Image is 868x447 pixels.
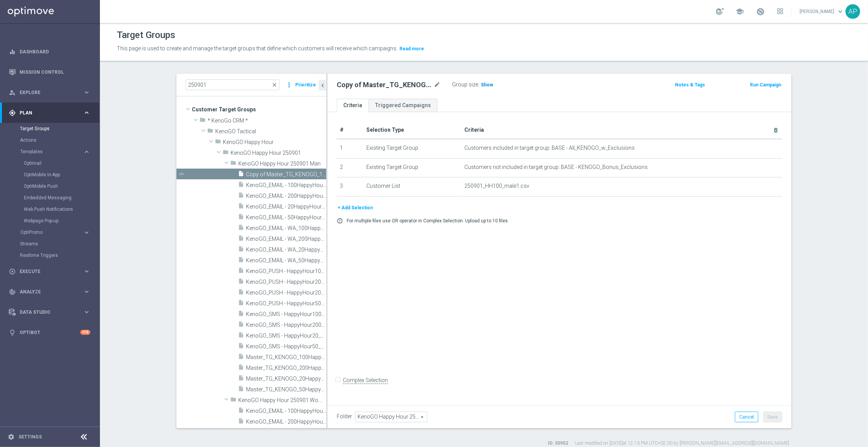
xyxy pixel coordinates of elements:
div: Data Studio [9,309,83,316]
button: Read more [399,45,425,53]
div: Actions [20,134,99,146]
div: Data Studio keyboard_arrow_right [8,309,91,315]
a: Dashboard [20,41,90,62]
label: Last modified on [DATE] at 12:13 PM UTC+02:00 by [PERSON_NAME][EMAIL_ADDRESS][DOMAIN_NAME] [575,440,790,447]
button: Save [763,412,782,422]
div: Analyze [9,288,83,295]
i: keyboard_arrow_right [83,308,90,316]
span: KenoGO Happy Hour [223,139,326,146]
button: Prioritize [294,80,317,90]
div: Realtime Triggers [20,250,99,261]
i: insert_drive_file [238,386,244,394]
div: Templates [20,146,99,227]
button: play_circle_outline Execute keyboard_arrow_right [8,268,91,275]
span: Execute [20,269,83,274]
label: ID: 30952 [548,440,568,447]
div: OptiPromo [20,230,83,235]
h1: Target Groups [117,30,175,41]
span: KenoGO_PUSH - HappyHour20_250901_men [246,290,326,296]
button: gps_fixed Plan keyboard_arrow_right [8,110,91,116]
label: Folder [337,413,352,420]
i: error_outline [337,218,343,224]
span: KenoGO_PUSH - HappyHour100_250901_men [246,268,326,275]
a: Streams [20,241,80,247]
td: Existing Target Group [364,158,462,177]
span: Analyze [20,290,83,294]
i: insert_drive_file [238,267,244,276]
label: Group size [452,81,478,88]
div: Target Groups [20,123,99,134]
span: KenoGO_EMAIL - 20HappyHour_250901_men [246,204,326,210]
span: Plan [20,111,83,115]
span: Explore [20,90,83,95]
p: For multiple files use OR operator in Complex Selection. Upload up to 10 files [347,218,508,224]
i: mode_edit [434,80,441,89]
a: [PERSON_NAME]keyboard_arrow_down [799,6,846,17]
div: Streams [20,238,99,250]
div: Plan [9,109,83,116]
span: KenoGO_EMAIL - WA_200HappyHour_250901_men [246,236,326,242]
span: Customer Target Groups [192,104,326,115]
i: track_changes [9,288,16,295]
span: 250901_HH100_male1.csv [465,183,530,189]
button: + Add Selection [337,204,374,212]
span: KenoGO Tactical [215,128,326,135]
span: Criteria [465,127,484,133]
div: Explore [9,89,83,96]
div: Mission Control [9,62,90,82]
span: Master_TG_KENOGO_100HappyHour_250901_men [246,354,326,361]
i: insert_drive_file [238,407,244,416]
i: keyboard_arrow_right [83,89,90,96]
div: Optimail [24,157,99,169]
i: insert_drive_file [238,203,244,212]
div: Mission Control [8,69,91,75]
div: OptiPromo [20,227,99,238]
button: track_changes Analyze keyboard_arrow_right [8,289,91,295]
td: 1 [337,139,364,158]
i: insert_drive_file [238,343,244,351]
i: keyboard_arrow_right [83,268,90,275]
div: OptiMobile In-App [24,169,99,180]
div: +10 [80,330,90,335]
i: insert_drive_file [238,214,244,222]
a: Web Push Notifications [24,206,80,212]
a: Optibot [20,322,80,343]
a: Realtime Triggers [20,252,80,258]
button: Templates keyboard_arrow_right [20,149,91,155]
i: gps_fixed [9,109,16,116]
i: folder [200,117,206,126]
span: Customers not included in target group: BASE - KENOGO_Bonus_Exclusions [465,164,648,171]
div: Webpage Pop-up [24,215,99,227]
i: insert_drive_file [238,300,244,308]
i: insert_drive_file [238,375,244,384]
i: equalizer [9,48,16,55]
span: close [271,82,278,88]
div: Dashboard [9,41,90,62]
span: This page is used to create and manage the target groups that define which customers will receive... [117,45,397,51]
button: person_search Explore keyboard_arrow_right [8,89,91,96]
label: : [478,81,479,88]
button: chevron_left [319,80,326,91]
i: keyboard_arrow_right [83,148,90,156]
td: 3 [337,177,364,197]
i: insert_drive_file [238,353,244,362]
span: KenoGO_EMAIL - 100HappyHour_250901_men [246,182,326,189]
button: Cancel [735,412,758,422]
div: Embedded Messaging [24,192,99,204]
span: KenoGO_SMS - HappyHour100_250901_men [246,311,326,318]
span: KenoGO_SMS - HappyHour200_250901_men [246,322,326,328]
span: Master_TG_KENOGO_20HappyHour_250901_men [246,376,326,382]
span: KenoGO Happy Hour 250901 [231,150,326,156]
a: Target Groups [20,126,80,132]
i: folder [230,396,236,405]
a: Triggered Campaigns [369,99,437,112]
button: Run Campaign [750,81,782,89]
span: Templates [20,149,75,154]
span: keyboard_arrow_down [836,7,845,16]
i: insert_drive_file [238,192,244,201]
span: OptiPromo [20,230,75,235]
